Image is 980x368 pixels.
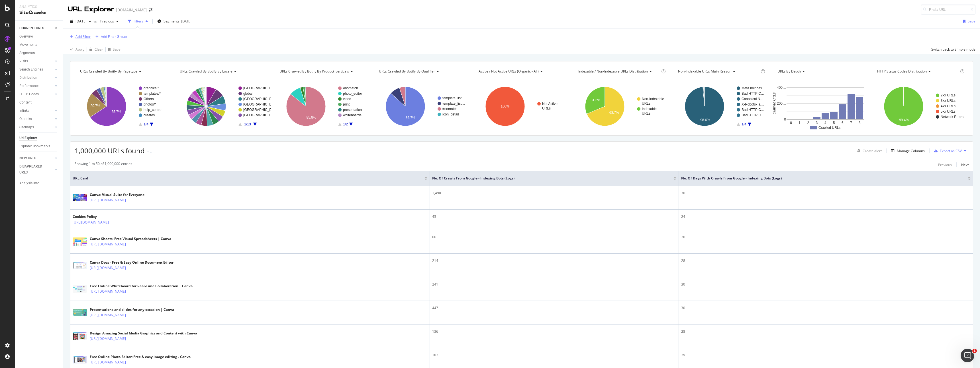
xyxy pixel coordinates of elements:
[816,121,818,125] text: 3
[73,214,134,219] div: Cookies Policy
[609,111,619,115] text: 68.7%
[19,180,59,186] a: Analysis Info
[19,75,37,81] div: Distribution
[111,110,121,114] text: 65.7%
[19,34,33,40] div: Overview
[432,282,676,287] div: 241
[442,107,458,111] text: #nomatch
[19,67,53,73] a: Search Engines
[432,176,665,181] span: No. of Crawls from Google - Indexing Bots (Logs)
[180,69,232,74] span: URLs Crawled By Botify By locale
[19,50,35,56] div: Segments
[90,289,126,294] a: [URL][DOMAIN_NAME]
[150,150,152,155] div: -
[116,7,147,13] div: [DOMAIN_NAME]
[343,92,362,96] text: photo_editor
[98,17,121,26] button: Previous
[799,121,801,125] text: 1
[889,147,925,154] button: Manage Columns
[147,152,149,153] img: Equal
[673,82,769,131] svg: A chart.
[859,121,861,125] text: 8
[941,115,963,119] text: Network Errors
[19,83,53,89] a: Performance
[473,82,570,131] div: A chart.
[742,97,763,101] text: Canonical N…
[144,108,162,112] text: help_centre
[73,262,87,269] img: main image
[681,329,971,334] div: 28
[343,122,348,126] text: 1/2
[19,108,29,114] div: Inlinks
[406,116,415,120] text: 86.7%
[174,82,271,131] svg: A chart.
[19,135,59,141] a: Url Explorer
[591,98,600,102] text: 31.3%
[681,258,971,263] div: 28
[19,34,59,40] a: Overview
[777,69,801,74] span: URLs by Depth
[19,91,39,97] div: HTTP Codes
[379,69,435,74] span: URLs Crawled By Botify By qualifier
[75,34,91,39] div: Add Filter
[73,176,423,181] span: URL Card
[91,104,100,108] text: 20.7%
[87,45,103,54] button: Clear
[432,191,676,196] div: 1,490
[442,96,465,100] text: template_list…
[776,67,864,76] h4: URLs by Depth
[742,108,764,112] text: Bad HTTP C…
[961,349,974,362] iframe: Intercom live chat
[19,67,43,73] div: Search Engines
[73,285,87,293] img: main image
[144,97,156,101] text: Others_
[932,146,962,155] button: Export as CSV
[73,356,87,363] img: main image
[940,148,962,153] div: Export as CSV
[897,148,925,153] div: Manage Columns
[19,155,36,161] div: NEW URLS
[941,109,955,113] text: 5xx URLs
[343,113,362,117] text: whiteboards
[19,58,28,64] div: Visits
[700,118,710,122] text: 98.6%
[243,102,279,106] text: [GEOGRAPHIC_DATA]
[642,107,657,111] text: Indexable
[929,45,975,54] button: Switch back to Simple mode
[93,19,98,24] span: vs
[19,116,32,122] div: Outlinks
[243,97,279,101] text: [GEOGRAPHIC_DATA]
[972,349,977,353] span: 1
[373,82,470,131] svg: A chart.
[19,100,59,106] a: Content
[90,192,151,197] div: Canva: Visual Suite for Everyone
[90,197,126,203] a: [URL][DOMAIN_NAME]
[872,82,969,131] svg: A chart.
[742,92,764,96] text: Bad HTTP C…
[73,220,109,225] a: [URL][DOMAIN_NAME]
[75,82,171,131] svg: A chart.
[772,82,869,131] svg: A chart.
[542,106,551,110] text: URLs
[432,329,676,334] div: 136
[678,69,731,74] span: Non-Indexable URLs Main Reason
[501,104,510,108] text: 100%
[19,58,53,64] a: Visits
[855,146,882,155] button: Create alert
[681,282,971,287] div: 30
[244,122,251,126] text: 1/13
[274,82,371,131] svg: A chart.
[126,17,150,26] button: Filters
[681,235,971,240] div: 20
[899,118,909,122] text: 99.4%
[73,332,87,340] img: main image
[80,69,137,74] span: URLs Crawled By Botify By pagetype
[106,45,121,54] button: Save
[19,180,39,186] div: Analysis Info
